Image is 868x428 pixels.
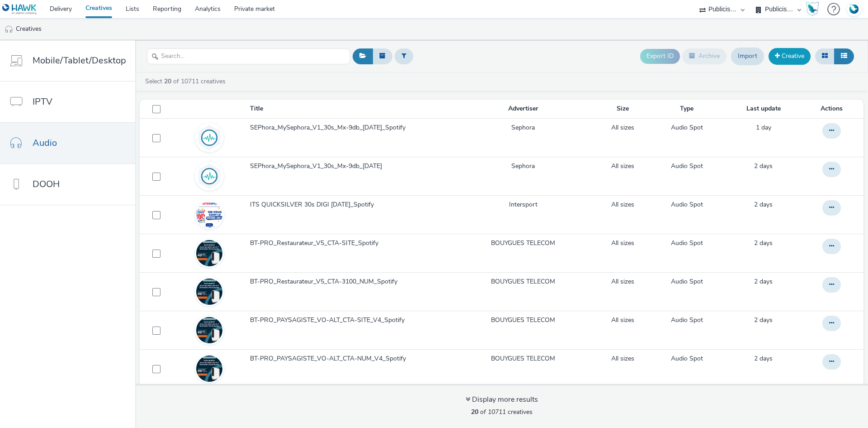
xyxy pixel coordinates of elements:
a: Audio Spot [671,277,703,286]
span: BT-PRO_PAYSAGISTE_VO-ALT_CTA-NUM_V4_Spotify [250,354,410,363]
a: 30 September 2025, 15:38 [754,200,773,209]
button: Grid [815,48,835,64]
span: ITS QUICKSILVER 30s DIGI [DATE]_Spotify [250,200,377,209]
a: Audio Spot [671,123,703,132]
img: audio [5,25,14,34]
a: Audio Spot [671,200,703,209]
strong: 20 [471,408,478,416]
img: audio.svg [196,125,222,151]
th: Advertiser [451,100,595,118]
span: BT-PRO_Restaurateur_V5_CTA-SITE_Spotify [250,239,382,248]
a: BOUYGUES TELECOM [491,316,555,325]
a: 1 October 2025, 10:40 [756,123,771,132]
span: BT-PRO_Restaurateur_V5_CTA-3100_NUM_Spotify [250,277,401,286]
a: SEPhora_MySephora_V1_30s_Mx-9db_[DATE]_Spotify [250,123,450,137]
a: 30 September 2025, 15:05 [754,239,773,248]
span: DOOH [33,178,60,191]
span: 2 days [754,200,773,209]
a: Audio Spot [671,239,703,248]
span: 2 days [754,316,773,324]
img: Account FR [847,2,861,16]
a: All sizes [611,316,634,325]
th: Type [650,100,724,118]
a: All sizes [611,277,634,286]
div: Display more results [466,394,538,405]
a: BOUYGUES TELECOM [491,354,555,363]
a: Audio Spot [671,354,703,363]
a: 30 September 2025, 18:03 [754,162,773,171]
a: Audio Spot [671,162,703,171]
a: BT-PRO_PAYSAGISTE_VO-ALT_CTA-SITE_V4_Spotify [250,316,450,329]
a: Audio Spot [671,316,703,325]
a: BT-PRO_PAYSAGISTE_VO-ALT_CTA-NUM_V4_Spotify [250,354,450,368]
a: 30 September 2025, 15:05 [754,316,773,325]
img: 4e8fc13b-814f-4acf-b3f5-00169bfc3c9f.png [196,279,222,305]
span: 2 days [754,354,773,363]
a: Import [731,48,764,65]
span: 2 days [754,162,773,170]
a: All sizes [611,354,634,363]
a: BOUYGUES TELECOM [491,239,555,248]
button: Export ID [640,49,680,63]
a: 30 September 2025, 15:05 [754,354,773,363]
span: SEPhora_MySephora_V1_30s_Mx-9db_[DATE]_Spotify [250,123,409,132]
button: Archive [682,48,726,64]
a: Intersport [509,200,538,209]
span: BT-PRO_PAYSAGISTE_VO-ALT_CTA-SITE_V4_Spotify [250,316,408,325]
a: All sizes [611,200,634,209]
th: Actions [803,100,863,118]
span: Mobile/Tablet/Desktop [33,54,126,67]
a: SEPhora_MySephora_V1_30s_Mx-9db_[DATE] [250,162,450,175]
span: Audio [33,136,57,149]
a: Hawk Academy [806,2,823,16]
th: Last update [724,100,803,118]
img: 41fbedbf-1e80-46e8-93ff-0db898ff7f04.jpg [196,202,222,228]
span: 2 days [754,277,773,286]
a: 30 September 2025, 15:05 [754,277,773,286]
th: Title [249,100,451,118]
img: audio.svg [196,163,222,189]
span: of 10711 creatives [471,408,533,416]
img: 1fcc5e6f-d7b3-4fbd-b48b-49d513dd1f47.png [196,317,222,343]
th: Size [595,100,650,118]
span: SEPhora_MySephora_V1_30s_Mx-9db_[DATE] [250,162,386,171]
a: Sephora [511,162,535,171]
a: Creative [769,48,811,64]
span: 2 days [754,239,773,247]
img: 5925641c-63f7-4952-9a5f-eee2006870fa.png [196,356,222,382]
a: All sizes [611,239,634,248]
img: 2b652e43-faa2-492e-a85d-79128d64279b.png [196,240,222,266]
input: Search... [147,48,350,64]
span: IPTV [33,95,52,108]
img: undefined Logo [2,4,37,15]
a: BT-PRO_Restaurateur_V5_CTA-SITE_Spotify [250,239,450,252]
a: ITS QUICKSILVER 30s DIGI [DATE]_Spotify [250,200,450,214]
a: Sephora [511,123,535,132]
span: 1 day [756,123,771,132]
a: All sizes [611,162,634,171]
a: BOUYGUES TELECOM [491,277,555,286]
button: Table [834,48,854,64]
a: All sizes [611,123,634,132]
a: Select of 10711 creatives [144,77,229,86]
a: BT-PRO_Restaurateur_V5_CTA-3100_NUM_Spotify [250,277,450,291]
img: Hawk Academy [806,2,819,16]
strong: 20 [164,77,171,86]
